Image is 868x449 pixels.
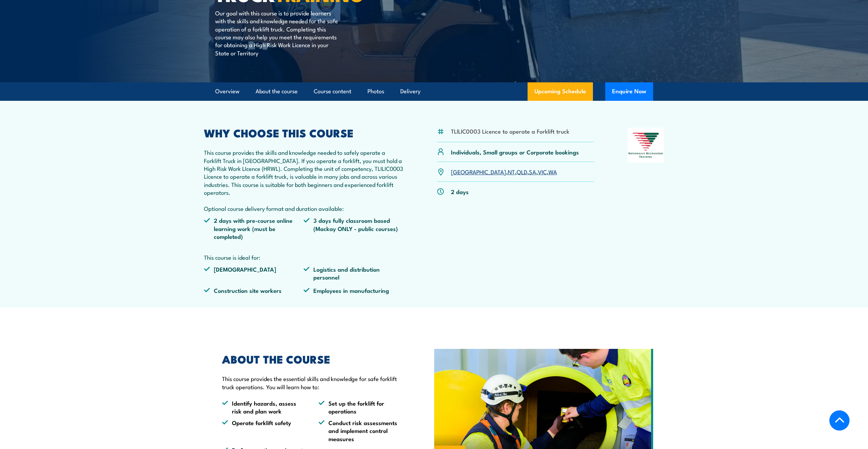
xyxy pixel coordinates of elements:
[215,9,340,57] p: Our goal with this course is to provide learners with the skills and knowledge needed for the saf...
[222,375,403,391] p: This course provides the essential skills and knowledge for safe forklift truck operations. You w...
[627,128,664,163] img: Nationally Recognised Training logo.
[204,216,304,240] li: 2 days with pre-course online learning work (must be completed)
[314,82,351,100] a: Course content
[256,82,298,100] a: About the course
[508,167,515,176] a: NT
[222,354,403,364] h2: ABOUT THE COURSE
[204,148,404,212] p: This course provides the skills and knowledge needed to safely operate a Forklift Truck in [GEOGR...
[303,286,403,294] li: Employees in manufacturing
[517,167,527,176] a: QLD
[319,419,403,443] li: Conduct risk assessments and implement control measures
[529,167,536,176] a: SA
[319,399,403,415] li: Set up the forklift for operations
[222,419,306,443] li: Operate forklift safety
[538,167,547,176] a: VIC
[303,216,403,240] li: 3 days fully classroom based (Mackay ONLY - public courses)
[605,82,653,101] button: Enquire Now
[451,167,506,176] a: [GEOGRAPHIC_DATA]
[548,167,557,176] a: WA
[367,82,384,100] a: Photos
[451,188,469,195] p: 2 days
[451,127,569,135] li: TLILIC0003 Licence to operate a Forklift truck
[528,82,593,101] a: Upcoming Schedule
[222,399,306,415] li: Identify hazards, assess risk and plan work
[451,168,557,176] p: , , , , ,
[303,265,403,281] li: Logistics and distribution personnel
[204,286,304,294] li: Construction site workers
[204,128,404,137] h2: WHY CHOOSE THIS COURSE
[451,148,579,156] p: Individuals, Small groups or Corporate bookings
[204,265,304,281] li: [DEMOGRAPHIC_DATA]
[204,253,404,261] p: This course is ideal for:
[400,82,420,100] a: Delivery
[215,82,239,100] a: Overview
